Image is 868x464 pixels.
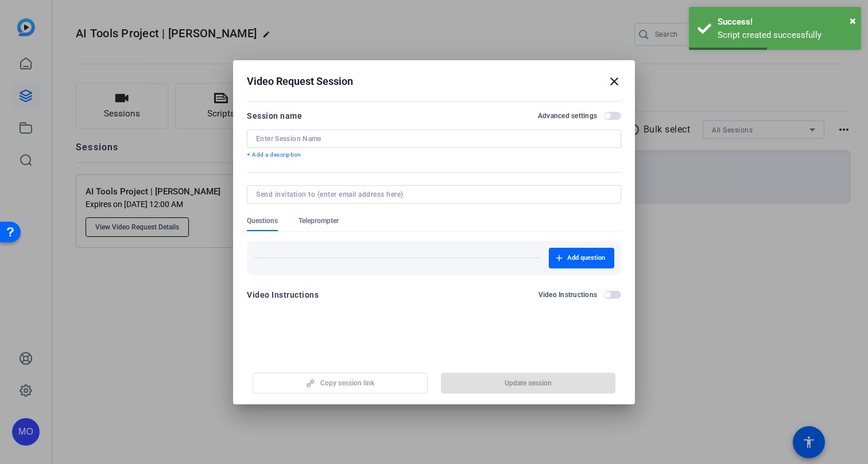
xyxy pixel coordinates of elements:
[247,216,278,225] span: Questions
[538,290,598,299] h2: Video Instructions
[538,111,597,120] h2: Advanced settings
[299,216,339,225] span: Teleprompter
[256,190,607,199] input: Send invitation to (enter email address here)
[247,75,621,88] div: Video Request Session
[247,288,319,302] div: Video Instructions
[850,12,856,29] button: Close
[850,14,856,28] span: ×
[247,109,302,123] div: Session name
[718,29,852,42] div: Script created successfully
[247,150,621,159] p: + Add a description
[718,15,852,29] div: Success!
[256,134,612,143] input: Enter Session Name
[607,75,621,88] mat-icon: close
[567,254,605,263] span: Add question
[549,248,614,268] button: Add question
